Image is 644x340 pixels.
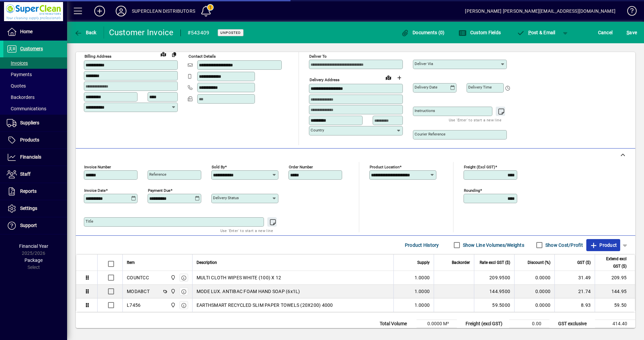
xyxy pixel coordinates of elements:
[84,165,111,169] mat-label: Invoice number
[20,188,37,194] span: Reports
[197,302,333,308] span: EARTHSMART RECYCLED SLIM PAPER TOWELS (20X200) 4000
[20,206,37,211] span: Settings
[394,72,405,83] button: Choose address
[478,274,510,281] div: 209.9500
[577,259,591,266] span: GST ($)
[517,30,555,35] span: ost & Email
[415,85,437,90] mat-label: Delivery date
[148,188,170,193] mat-label: Payment due
[3,183,67,200] a: Reports
[127,288,150,295] div: MODABCT
[514,285,554,298] td: 0.0000
[415,108,435,113] mat-label: Instructions
[599,255,627,270] span: Extend excl GST ($)
[596,26,614,39] button: Cancel
[598,27,613,38] span: Cancel
[514,298,554,312] td: 0.0000
[464,188,480,193] mat-label: Rounding
[480,259,510,266] span: Rate excl GST ($)
[74,30,97,35] span: Back
[3,57,67,69] a: Invoices
[127,302,141,308] div: L7456
[555,320,595,328] td: GST exclusive
[84,188,106,193] mat-label: Invoice date
[555,328,595,336] td: GST
[67,26,104,39] app-page-header-button: Back
[197,259,217,266] span: Description
[514,271,554,285] td: 0.0000
[220,31,241,35] span: Unposted
[415,302,430,308] span: 1.0000
[595,285,635,298] td: 144.95
[3,149,67,166] a: Financials
[197,274,281,281] span: MULTI CLOTH WIPES WHITE (100) X 12
[622,1,636,23] a: Knowledge Base
[19,243,48,249] span: Financial Year
[197,288,300,295] span: MODE LUX. ANTIBAC FOAM HAND SOAP (6x1L)
[20,171,31,177] span: Staff
[415,132,445,136] mat-label: Courier Reference
[3,69,67,80] a: Payments
[169,49,179,60] button: Copy to Delivery address
[528,259,550,266] span: Discount (%)
[478,288,510,295] div: 144.9500
[3,200,67,217] a: Settings
[627,27,637,38] span: ave
[590,240,617,250] span: Product
[464,165,495,169] mat-label: Freight (excl GST)
[625,26,639,39] button: Save
[554,271,595,285] td: 31.49
[7,60,28,66] span: Invoices
[415,274,430,281] span: 1.0000
[468,85,492,90] mat-label: Delivery time
[220,227,273,234] mat-hint: Use 'Enter' to start a new line
[383,72,394,83] a: View on map
[402,239,442,251] button: Product History
[24,258,43,263] span: Package
[513,26,559,39] button: Post & Email
[127,259,135,266] span: Item
[595,298,635,312] td: 59.50
[452,259,470,266] span: Backorder
[376,320,417,328] td: Total Volume
[462,328,509,336] td: Rounding
[3,217,67,234] a: Support
[417,328,457,336] td: 0.0000 Kg
[20,223,37,228] span: Support
[415,288,430,295] span: 1.0000
[169,288,176,295] span: Superclean Distributors
[459,30,501,35] span: Custom Fields
[86,219,93,224] mat-label: Title
[3,92,67,103] a: Backorders
[89,5,110,17] button: Add
[544,242,583,248] label: Show Cost/Profit
[3,23,67,40] a: Home
[3,103,67,114] a: Communications
[627,30,629,35] span: S
[509,328,549,336] td: 0.00
[20,120,39,125] span: Suppliers
[311,128,324,132] mat-label: Country
[132,6,195,16] div: SUPERCLEAN DISTRIBUTORS
[399,26,446,39] button: Documents (0)
[3,132,67,149] a: Products
[3,115,67,131] a: Suppliers
[212,165,225,169] mat-label: Sold by
[127,274,149,281] div: COUNTCC
[457,26,502,39] button: Custom Fields
[595,271,635,285] td: 209.95
[213,195,239,200] mat-label: Delivery status
[289,165,313,169] mat-label: Order number
[401,30,445,35] span: Documents (0)
[528,30,531,35] span: P
[405,240,439,250] span: Product History
[554,298,595,312] td: 8.93
[20,154,41,160] span: Financials
[3,80,67,92] a: Quotes
[7,83,26,89] span: Quotes
[169,301,176,309] span: Superclean Distributors
[554,285,595,298] td: 21.74
[309,54,327,59] mat-label: Deliver To
[7,106,46,111] span: Communications
[72,26,98,39] button: Back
